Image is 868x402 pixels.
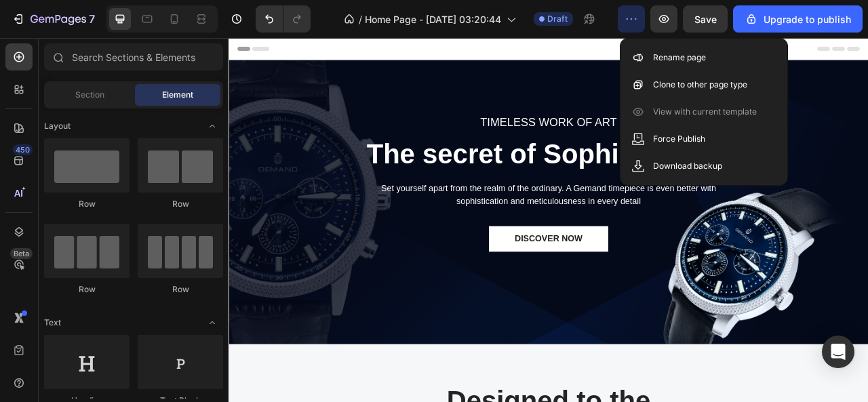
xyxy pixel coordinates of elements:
div: 450 [13,144,33,155]
span: Home Page - [DATE] 03:20:44 [365,12,501,26]
div: Open Intercom Messenger [822,336,854,368]
p: Clone to other page type [653,78,747,92]
p: Rename page [653,51,706,64]
p: Set yourself apart from the realm of the ordinary. A Gemand timepiece is even better with sophist... [171,184,643,216]
span: Toggle open [201,115,223,137]
p: TIMELESS WORK OF ART [171,96,643,118]
button: 7 [5,5,101,33]
p: Download backup [653,159,722,173]
span: Save [694,14,717,25]
span: Draft [547,13,568,25]
span: / [359,12,362,26]
span: Text [44,317,61,329]
p: The secret of Sophistication [171,125,643,170]
div: Row [138,283,223,296]
div: Row [138,198,223,210]
button: Save [683,5,728,33]
div: Undo/Redo [256,5,311,33]
div: Upgrade to publish [745,12,851,26]
div: DISCOVER NOW [363,247,450,264]
p: 7 [89,11,95,27]
span: Layout [44,120,71,132]
input: Search Sections & Elements [44,43,223,71]
button: Upgrade to publish [733,5,863,33]
button: DISCOVER NOW [331,239,482,272]
div: Beta [10,248,33,259]
div: Row [44,283,130,296]
p: Force Publish [653,132,705,146]
span: Element [162,89,193,101]
p: View with current template [653,105,757,119]
div: Row [44,198,130,210]
span: Toggle open [201,312,223,334]
iframe: Design area [229,38,868,402]
span: Section [75,89,104,101]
